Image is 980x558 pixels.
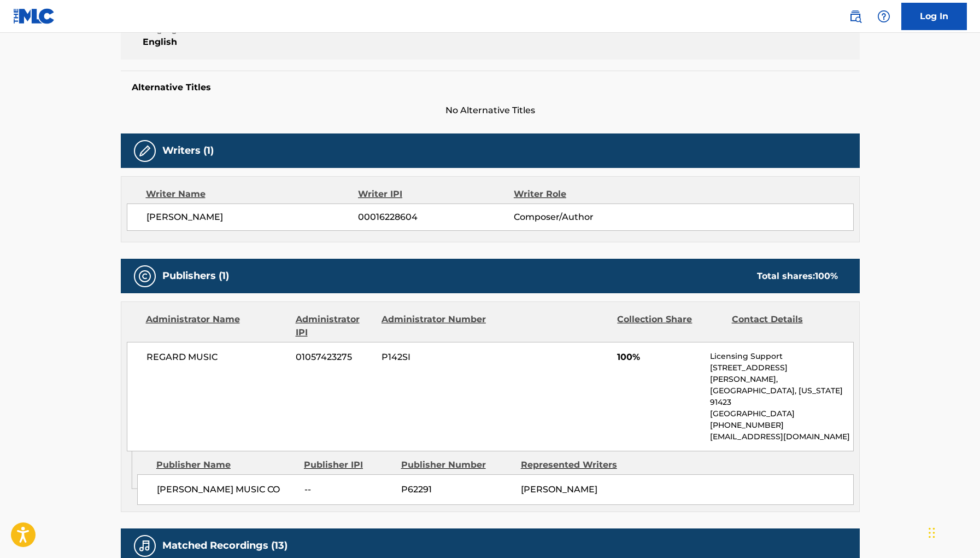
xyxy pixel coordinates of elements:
span: 01057423275 [296,351,373,364]
span: No Alternative Titles [121,104,860,117]
p: [EMAIL_ADDRESS][DOMAIN_NAME] [710,431,853,443]
p: [GEOGRAPHIC_DATA] [710,408,853,420]
div: Drag [929,516,935,549]
img: help [877,10,890,23]
img: Matched Recordings [138,539,151,553]
h5: Alternative Titles [132,82,849,93]
p: [PHONE_NUMBER] [710,420,853,431]
p: [GEOGRAPHIC_DATA], [US_STATE] 91423 [710,385,853,408]
a: Public Search [844,5,866,27]
div: Administrator IPI [296,313,373,339]
img: Writers [138,144,151,158]
span: 100% [617,351,702,364]
div: Writer IPI [358,188,514,201]
img: Publishers [138,270,151,283]
img: MLC Logo [13,8,55,24]
span: REGARD MUSIC [146,351,288,364]
div: Represented Writers [521,458,632,472]
h5: Writers (1) [162,144,214,157]
span: P142SI [382,351,488,364]
div: Administrator Number [382,313,488,339]
div: Publisher IPI [304,458,393,472]
span: [PERSON_NAME] [146,211,359,224]
div: Publisher Name [156,458,296,472]
span: [PERSON_NAME] [521,484,597,495]
span: 00016228604 [358,211,513,224]
span: P62291 [401,483,513,496]
h5: Publishers (1) [162,270,229,282]
div: Collection Share [617,313,723,339]
div: Total shares: [757,270,838,283]
div: Administrator Name [146,313,287,339]
div: Writer Name [146,188,359,201]
div: Publisher Number [401,458,513,472]
iframe: Chat Widget [925,505,980,558]
p: [STREET_ADDRESS][PERSON_NAME], [710,362,853,385]
span: English [143,36,319,49]
span: -- [304,483,393,496]
span: [PERSON_NAME] MUSIC CO [157,483,296,496]
a: Log In [901,3,967,30]
p: Licensing Support [710,351,853,362]
div: Contact Details [732,313,838,339]
img: search [849,10,862,23]
div: Help [873,5,895,27]
div: Writer Role [514,188,655,201]
h5: Matched Recordings (13) [162,539,287,552]
span: Composer/Author [514,211,655,224]
span: 100 % [815,271,838,281]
